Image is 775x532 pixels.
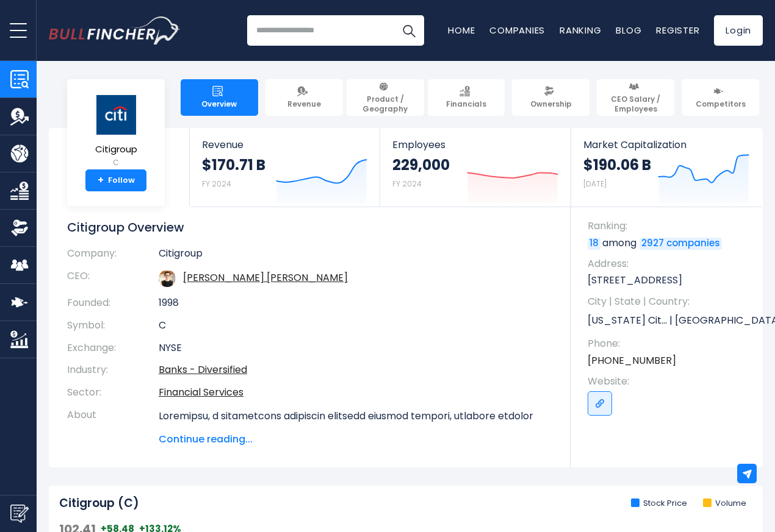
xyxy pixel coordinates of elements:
span: Competitors [696,99,746,109]
span: Ownership [530,99,572,109]
a: Go to homepage [49,16,180,44]
h2: Citigroup (C) [59,496,139,511]
small: C [95,157,137,168]
span: Employees [392,139,558,151]
a: Financial Services [159,385,243,399]
span: Product / Geography [352,94,419,113]
p: [STREET_ADDRESS] [588,274,751,287]
p: among [588,236,751,250]
a: 2927 companies [640,238,722,250]
h1: Citigroup Overview [67,219,552,235]
a: Ranking [560,24,601,37]
small: [DATE] [583,179,607,189]
span: Address: [588,257,751,271]
a: Companies [489,24,545,37]
a: Banks - Diversified [159,363,247,377]
a: Market Capitalization $190.06 B [DATE] [571,128,762,207]
strong: $190.06 B [583,155,651,174]
span: Citigroup [95,144,137,155]
th: Company: [67,247,159,265]
a: [PHONE_NUMBER] [588,354,676,367]
img: Ownership [10,219,29,237]
td: C [159,314,552,337]
span: Ranking: [588,219,751,233]
th: About [67,404,159,447]
a: +Follow [85,169,146,191]
td: Citigroup [159,247,552,265]
li: Stock Price [631,498,687,509]
a: Blog [616,24,641,37]
a: Employees 229,000 FY 2024 [380,128,570,207]
span: Overview [201,99,237,109]
span: Continue reading... [159,432,552,447]
span: CEO Salary / Employees [602,94,669,113]
a: ceo [183,271,348,285]
span: Website: [588,375,751,388]
strong: + [98,175,104,186]
a: Go to link [588,391,612,416]
span: Revenue [287,99,321,109]
a: Home [448,24,475,37]
span: Revenue [202,139,367,151]
th: Industry: [67,359,159,381]
a: Product / Geography [347,79,424,116]
strong: 229,000 [392,155,450,174]
td: NYSE [159,337,552,360]
a: Login [714,15,763,46]
a: 18 [588,238,600,250]
span: City | State | Country: [588,295,751,308]
img: Bullfincher logo [49,16,181,44]
th: Founded: [67,292,159,314]
a: Revenue $170.71 B FY 2024 [190,128,380,207]
li: Volume [703,498,746,509]
a: Register [656,24,699,37]
small: FY 2024 [392,179,422,189]
a: Competitors [682,79,759,116]
a: Citigroup C [94,94,138,170]
th: Exchange: [67,337,159,360]
a: CEO Salary / Employees [597,79,674,116]
a: Ownership [512,79,589,116]
small: FY 2024 [202,179,231,189]
span: Phone: [588,337,751,350]
th: Symbol: [67,314,159,337]
span: Market Capitalization [583,139,749,151]
strong: $170.71 B [202,155,265,174]
p: [US_STATE] Cit... | [GEOGRAPHIC_DATA] | US [588,311,751,330]
th: CEO: [67,265,159,292]
th: Sector: [67,381,159,404]
button: Search [394,15,424,46]
a: Financials [428,79,505,116]
a: Revenue [265,79,343,116]
img: jane-fraser.jpg [159,270,176,287]
a: Overview [181,79,258,116]
td: 1998 [159,292,552,314]
span: Financials [446,99,486,109]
